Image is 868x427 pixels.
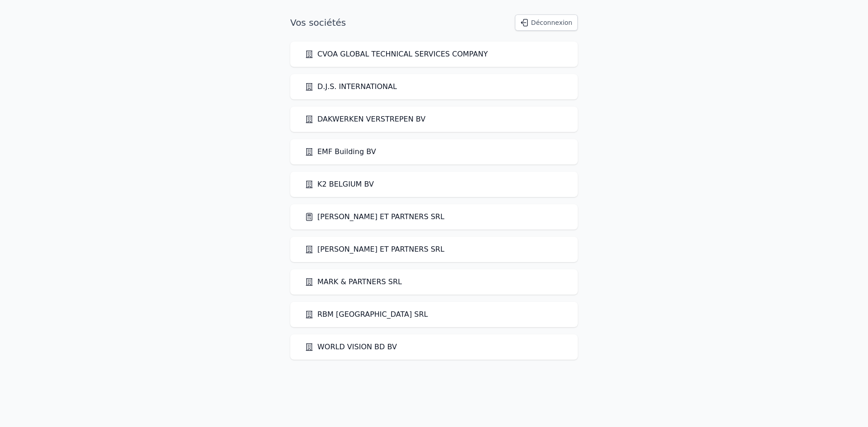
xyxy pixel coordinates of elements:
[305,179,374,190] a: K2 BELGIUM BV
[305,146,376,157] a: EMF Building BV
[290,16,346,29] h1: Vos sociétés
[305,244,444,255] a: [PERSON_NAME] ET PARTNERS SRL
[305,114,425,125] a: DAKWERKEN VERSTREPEN BV
[305,81,397,92] a: D.J.S. INTERNATIONAL
[305,342,397,352] a: WORLD VISION BD BV
[305,309,428,320] a: RBM [GEOGRAPHIC_DATA] SRL
[305,277,402,287] a: MARK & PARTNERS SRL
[305,49,488,60] a: CVOA GLOBAL TECHNICAL SERVICES COMPANY
[305,211,444,222] a: [PERSON_NAME] ET PARTNERS SRL
[515,14,578,31] button: Déconnexion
